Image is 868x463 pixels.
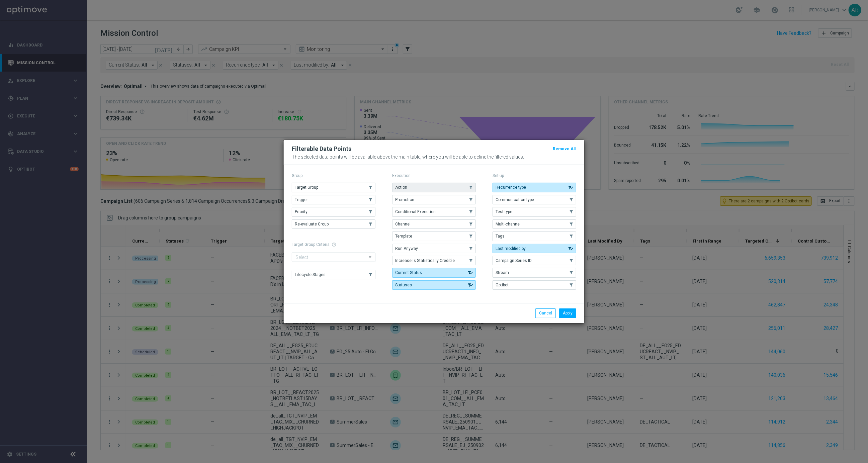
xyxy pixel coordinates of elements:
button: Statuses [392,280,476,290]
button: Template [392,231,476,241]
span: Increase Is Statistically Credible [395,258,455,263]
span: Trigger [295,197,308,202]
p: The selected data points will be available above the main table, where you will be able to define... [292,154,576,160]
span: Communication type [496,197,534,202]
span: Conditional Execution [395,209,436,214]
span: Action [395,185,407,190]
p: Group [292,173,375,178]
span: Lifecycle Stages [295,272,326,277]
span: Promotion [395,197,414,202]
span: Statuses [395,283,412,287]
button: Remove All [552,145,576,153]
span: help_outline [332,242,336,247]
button: Channel [392,219,476,229]
span: Template [395,234,412,239]
button: Test type [493,207,576,216]
span: Multi-channel [496,222,521,226]
button: Lifecycle Stages [292,270,375,279]
span: Stream [496,270,509,275]
button: Run Anyway [392,244,476,253]
span: Run Anyway [395,246,418,251]
button: Campaign Series ID [493,256,576,265]
button: Increase Is Statistically Credible [392,256,476,265]
button: Optibot [493,280,576,290]
h2: Filterable Data Points [292,145,351,153]
button: Action [392,183,476,192]
span: Current Status [395,270,422,275]
span: Tags [496,234,505,239]
span: Channel [395,222,411,226]
span: Test type [496,209,512,214]
button: Multi-channel [493,219,576,229]
span: Optibot [496,283,509,287]
button: Tags [493,231,576,241]
span: Re-evaluate Group [295,222,329,226]
p: Execution [392,173,476,178]
button: Last modified by [493,244,576,253]
button: Conditional Execution [392,207,476,216]
button: Re-evaluate Group [292,219,375,229]
span: Recurrence type [496,185,526,190]
button: Cancel [535,308,556,318]
span: Priority [295,209,308,214]
button: Stream [493,268,576,277]
button: Target Group [292,183,375,192]
p: Set-up [493,173,576,178]
button: Recurrence type [493,183,576,192]
button: Promotion [392,195,476,204]
span: Campaign Series ID [496,258,532,263]
span: Target Group [295,185,318,190]
h1: Target Group Criteria [292,242,375,247]
span: Last modified by [496,246,526,251]
button: Trigger [292,195,375,204]
button: Priority [292,207,375,216]
button: Communication type [493,195,576,204]
button: Apply [559,308,576,318]
button: Current Status [392,268,476,277]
